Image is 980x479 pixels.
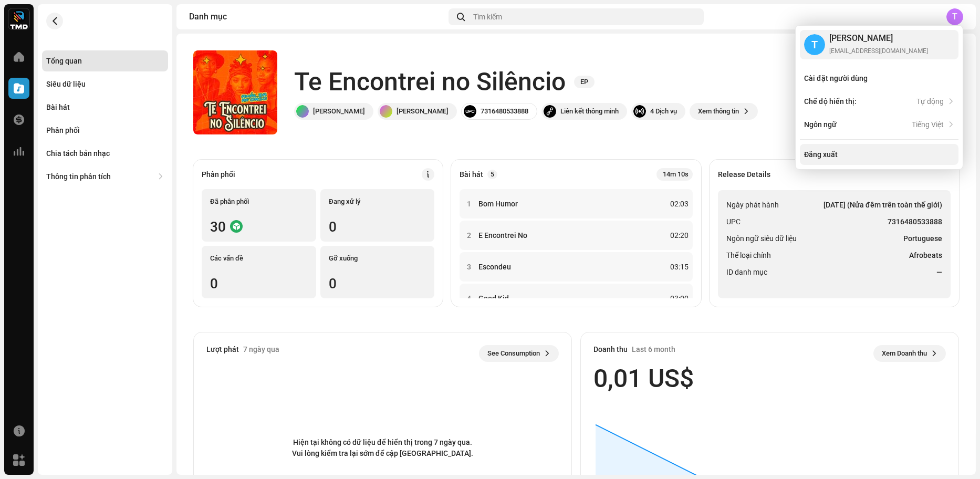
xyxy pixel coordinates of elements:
[574,76,595,88] span: EP
[46,126,80,134] div: Phân phối
[46,149,110,158] div: Chia tách bản nhạc
[202,170,235,179] div: Phân phối
[650,107,677,116] div: 4 Dịch vụ
[690,103,758,120] button: Xem thông tin
[804,120,837,129] div: Ngôn ngữ
[718,170,770,179] strong: Release Details
[478,263,511,271] strong: Escondeu
[903,232,942,245] strong: Portuguese
[42,166,168,187] re-m-nav-dropdown: Thông tin phân tích
[804,150,838,159] div: Đăng xuất
[189,13,444,21] div: Danh mục
[479,345,559,362] button: See Consumption
[46,103,70,111] div: Bài hát
[916,97,944,106] div: Tự động
[42,97,168,118] re-m-nav-item: Bài hát
[42,120,168,141] re-m-nav-item: Phân phối
[329,197,426,206] div: Đang xử lý
[8,8,29,29] img: 622bc8f8-b98b-49b5-8c6c-3a84fb01c0a0
[656,168,693,181] div: 14m 10s
[800,91,958,112] re-m-nav-item: Chế độ hiển thị:
[560,107,619,116] div: Liên kết thông minh
[478,200,518,208] strong: Bom Humor
[206,345,239,353] div: Lượt phát
[288,437,477,459] span: Hiện tại không có dữ liệu để hiển thị trong 7 ngày qua. Vui lòng kiểm tra lại sớm để cập [GEOGRAP...
[829,47,928,55] div: [EMAIL_ADDRESS][DOMAIN_NAME]
[800,68,958,89] re-m-nav-item: Cài đặt người dùng
[726,199,779,211] span: Ngày phát hành
[593,345,628,353] div: Doanh thu
[460,170,483,179] strong: Bài hát
[243,345,279,353] div: 7 ngày qua
[726,266,767,278] span: ID danh mục
[936,266,942,278] strong: —
[823,199,942,211] strong: [DATE] (Nửa đêm trên toàn thế giới)
[478,231,527,240] strong: E Encontrei No
[294,65,566,99] h1: Te Encontrei no Silêncio
[478,294,509,303] strong: Good Kid
[829,34,928,43] div: [PERSON_NAME]
[481,107,528,116] div: 7316480533888
[46,80,86,88] div: Siêu dữ liệu
[210,254,308,263] div: Các vấn đề
[804,74,868,82] div: Cài đặt người dùng
[42,143,168,164] re-m-nav-item: Chia tách bản nhạc
[397,107,449,116] div: [PERSON_NAME]
[882,343,927,364] span: Xem Doanh thu
[912,120,944,129] div: Tiếng Việt
[46,57,82,65] div: Tổng quan
[665,229,689,242] div: 02:20
[487,343,540,364] span: See Consumption
[42,74,168,95] re-m-nav-item: Siêu dữ liệu
[698,101,739,122] span: Xem thông tin
[665,292,689,305] div: 03:00
[473,13,502,21] span: Tìm kiếm
[726,249,771,262] span: Thể loại chính
[726,215,741,228] span: UPC
[329,254,426,263] div: Gỡ xuống
[804,34,825,55] div: T
[665,261,689,273] div: 03:15
[800,114,958,135] re-m-nav-item: Ngôn ngữ
[42,50,168,71] re-m-nav-item: Tổng quan
[873,345,946,362] button: Xem Doanh thu
[487,170,497,179] p-badge: 5
[46,172,111,181] div: Thông tin phân tích
[946,8,963,25] div: T
[665,197,689,210] div: 02:03
[888,215,942,228] strong: 7316480533888
[909,249,942,262] strong: Afrobeats
[800,144,958,165] re-m-nav-item: Đăng xuất
[804,97,857,106] div: Chế độ hiển thị:
[210,197,308,206] div: Đã phân phối
[726,232,797,245] span: Ngôn ngữ siêu dữ liệu
[632,345,675,353] div: Last 6 month
[313,107,365,116] div: [PERSON_NAME]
